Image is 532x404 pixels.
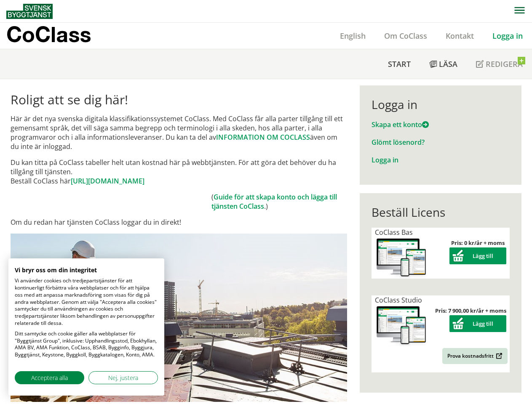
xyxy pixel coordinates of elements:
[11,92,347,107] h1: Roligt att se dig här!
[451,239,505,247] strong: Pris: 0 kr/år + moms
[379,49,420,79] a: Start
[216,133,310,142] a: INFORMATION OM COCLASS
[483,31,532,41] a: Logga in
[31,373,68,382] span: Acceptera alla
[442,348,508,364] a: Prova kostnadsfritt
[6,23,109,49] a: CoClass
[372,205,510,219] div: Beställ Licens
[15,277,158,327] p: Vi använder cookies och tredjepartstjänster för att kontinuerligt förbättra våra webbplatser och ...
[436,31,483,41] a: Kontakt
[495,353,503,359] img: Outbound.png
[439,59,457,69] span: Läsa
[15,266,158,274] h2: Vi bryr oss om din integritet
[449,247,506,264] button: Lägg till
[375,295,422,305] span: CoClass Studio
[375,228,413,237] span: CoClass Bas
[449,315,506,332] button: Lägg till
[108,373,138,382] span: Nej, justera
[372,97,510,112] div: Logga in
[6,29,91,39] p: CoClass
[449,252,506,260] a: Lägg till
[11,234,347,402] img: login.jpg
[71,176,144,186] a: [URL][DOMAIN_NAME]
[388,59,411,69] span: Start
[420,49,467,79] a: Läsa
[211,192,347,211] td: ( .)
[375,31,436,41] a: Om CoClass
[11,114,347,151] p: Här är det nya svenska digitala klassifikationssystemet CoClass. Med CoClass får alla parter till...
[331,31,375,41] a: English
[449,320,506,327] a: Lägg till
[375,237,428,279] img: coclass-license.jpg
[372,138,425,147] a: Glömt lösenord?
[372,155,398,165] a: Logga in
[11,218,347,227] p: Om du redan har tjänsten CoClass loggar du in direkt!
[11,158,347,186] p: Du kan titta på CoClass tabeller helt utan kostnad här på webbtjänsten. För att göra det behöver ...
[6,4,53,19] img: Svensk Byggtjänst
[211,192,337,211] a: Guide för att skapa konto och lägga till tjänsten CoClass
[375,305,428,346] img: coclass-license.jpg
[435,307,506,314] strong: Pris: 7 900,00 kr/år + moms
[15,371,84,384] button: Acceptera alla cookies
[88,371,158,384] button: Justera cookie preferenser
[372,120,429,129] a: Skapa ett konto
[15,330,158,359] p: Ditt samtycke och cookie gäller alla webbplatser för "Byggtjänst Group", inklusive: Upphandlingss...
